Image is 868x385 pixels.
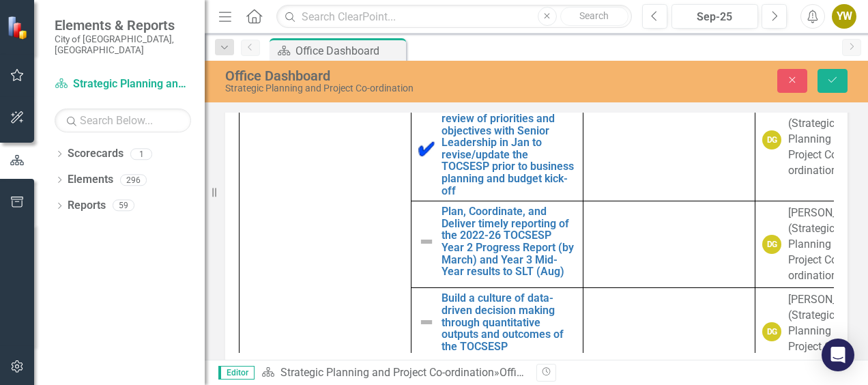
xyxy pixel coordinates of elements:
[276,5,632,29] input: Search ClearPoint...
[7,15,31,39] img: ClearPoint Strategy
[218,366,255,380] span: Editor
[55,17,191,33] span: Elements & Reports
[55,33,191,56] small: City of [GEOGRAPHIC_DATA], [GEOGRAPHIC_DATA]
[261,365,526,381] div: »
[295,42,403,59] div: Office Dashboard
[225,83,564,94] div: Strategic Planning and Project Co-ordination
[442,205,576,278] a: Plan, Coordinate, and Deliver timely reporting of the 2022-26 TOCSESP Year 2 Progress Report (by ...
[68,198,106,214] a: Reports
[822,339,854,371] div: Open Intercom Messenger
[55,109,191,132] input: Search Below...
[762,322,781,341] div: DG
[130,148,152,160] div: 1
[442,292,576,352] a: Build a culture of data-driven decision making through quantitative outputs and outcomes of the T...
[676,9,753,25] div: Sep-25
[3,3,151,167] p: The team will be taking the recommended option for updating the file to ELT on [DATE]. Presentati...
[68,172,113,188] a: Elements
[418,314,435,330] img: Not Defined
[113,200,134,212] div: 59
[225,68,564,83] div: Office Dashboard
[280,366,494,379] a: Strategic Planning and Project Co-ordination
[55,76,191,92] a: Strategic Planning and Project Co-ordination
[762,235,781,254] div: DG
[560,7,628,26] button: Search
[120,174,147,186] div: 296
[671,4,758,29] button: Sep-25
[418,233,435,250] img: Not Defined
[442,100,576,197] a: Conduct a Strategic Plan review of priorities and objectives with Senior Leadership in Jan to rev...
[579,10,609,21] span: Search
[500,366,583,379] div: Office Dashboard
[418,141,435,157] img: Complete
[832,4,856,29] button: YW
[68,146,124,162] a: Scorecards
[762,130,781,149] div: DG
